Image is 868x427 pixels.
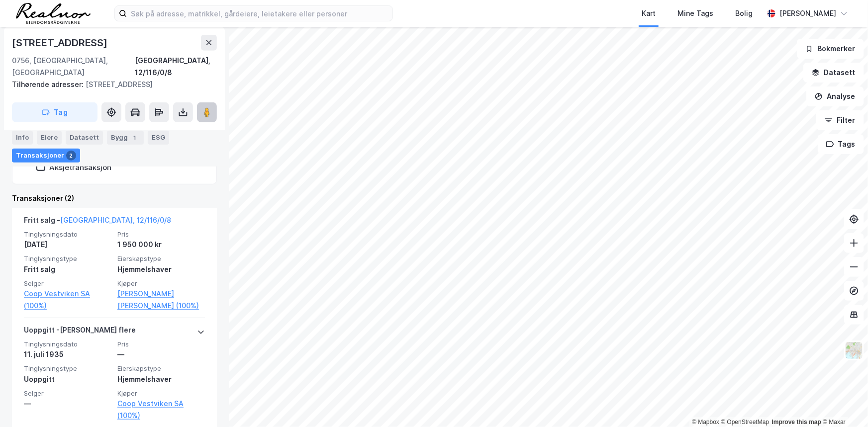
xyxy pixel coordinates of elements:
[117,239,205,251] div: 1 950 000 kr
[16,3,91,24] img: realnor-logo.934646d98de889bb5806.png
[130,132,140,142] div: 1
[24,288,111,312] a: Coop Vestviken SA (100%)
[117,263,205,275] div: Hjemmelshaver
[12,102,97,122] button: Tag
[117,389,205,398] span: Kjøper
[24,255,111,263] span: Tinglysningstype
[772,419,821,426] a: Improve this map
[721,419,770,426] a: OpenStreetMap
[107,130,144,144] div: Bygg
[117,373,205,385] div: Hjemmelshaver
[12,148,80,162] div: Transaksjoner
[117,288,205,312] a: [PERSON_NAME] [PERSON_NAME] (100%)
[803,63,864,83] button: Datasett
[806,86,864,106] button: Analyse
[779,7,836,19] div: [PERSON_NAME]
[117,230,205,239] span: Pris
[127,6,392,21] input: Søk på adresse, matrikkel, gårdeiere, leietakere eller personer
[66,150,76,160] div: 2
[816,110,864,130] button: Filter
[60,216,171,224] a: [GEOGRAPHIC_DATA], 12/116/0/8
[24,214,171,230] div: Fritt salg -
[117,279,205,288] span: Kjøper
[117,340,205,348] span: Pris
[66,130,103,144] div: Datasett
[49,163,111,172] div: Aksjetransaksjon
[24,348,111,360] div: 11. juli 1935
[148,130,169,144] div: ESG
[24,324,136,340] div: Uoppgitt - [PERSON_NAME] flere
[818,134,864,154] button: Tags
[12,192,217,204] div: Transaksjoner (2)
[117,255,205,263] span: Eierskapstype
[24,398,111,410] div: —
[735,7,753,19] div: Bolig
[37,130,62,144] div: Eiere
[12,80,86,88] span: Tilhørende adresser:
[797,39,864,59] button: Bokmerker
[12,55,135,79] div: 0756, [GEOGRAPHIC_DATA], [GEOGRAPHIC_DATA]
[24,279,111,288] span: Selger
[845,341,864,360] img: Z
[135,55,217,79] div: [GEOGRAPHIC_DATA], 12/116/0/8
[12,130,33,144] div: Info
[642,7,656,19] div: Kart
[818,379,868,427] iframe: Chat Widget
[117,398,205,422] a: Coop Vestviken SA (100%)
[12,35,109,51] div: [STREET_ADDRESS]
[24,364,111,373] span: Tinglysningstype
[818,379,868,427] div: Kontrollprogram for chat
[117,364,205,373] span: Eierskapstype
[117,348,205,360] div: —
[677,7,713,19] div: Mine Tags
[24,340,111,348] span: Tinglysningsdato
[12,79,209,90] div: [STREET_ADDRESS]
[24,389,111,398] span: Selger
[692,419,719,426] a: Mapbox
[24,239,111,251] div: [DATE]
[24,263,111,275] div: Fritt salg
[24,373,111,385] div: Uoppgitt
[24,230,111,239] span: Tinglysningsdato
